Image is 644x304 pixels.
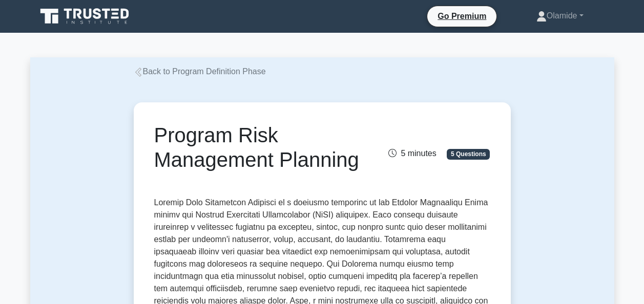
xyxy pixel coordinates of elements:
span: 5 Questions [447,149,490,159]
h1: Program Risk Management Planning [154,123,374,172]
a: Back to Program Definition Phase [134,67,266,76]
span: 5 minutes [388,149,436,158]
a: Olamide [512,6,608,26]
a: Go Premium [431,10,492,23]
